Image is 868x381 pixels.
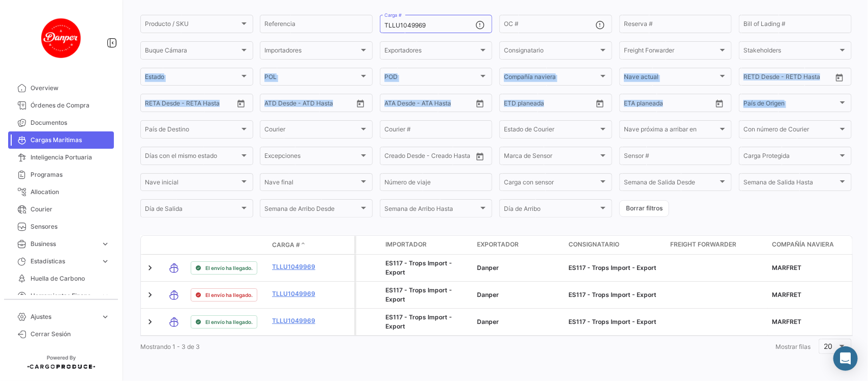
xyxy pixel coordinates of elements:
span: Nave actual [624,75,719,82]
input: Creado Desde [384,154,424,161]
a: Sensores [8,218,114,235]
a: TLLU1049969 [272,289,325,298]
input: ATD Hasta [304,101,346,108]
span: Sensores [31,222,110,231]
span: Danper [477,264,499,271]
input: Desde [504,101,522,108]
span: Cerrar Sesión [31,330,110,339]
div: Abrir Intercom Messenger [833,346,858,371]
span: 20 [824,342,833,350]
a: Cargas Marítimas [8,131,114,149]
span: Allocation [31,187,110,197]
span: Business [31,239,97,249]
span: Danper [477,291,499,298]
span: Exportador [477,240,519,249]
datatable-header-cell: Carga # [268,236,329,254]
button: Open calendar [233,96,249,111]
a: Expand/Collapse Row [145,290,155,300]
a: TLLU1049969 [272,262,325,271]
a: Expand/Collapse Row [145,317,155,327]
input: Creado Hasta [431,154,473,161]
button: Borrar filtros [619,200,669,217]
datatable-header-cell: Póliza [329,241,354,249]
span: Importador [385,240,427,249]
datatable-header-cell: Importador [381,236,473,254]
datatable-header-cell: Estado de Envio [187,241,268,249]
a: Inteligencia Portuaria [8,149,114,166]
span: Nave inicial [145,180,240,187]
span: Compañía naviera [504,75,598,82]
datatable-header-cell: Compañía naviera [768,236,859,254]
span: Nave final [264,180,359,187]
span: Carga Protegida [743,154,838,161]
a: Huella de Carbono [8,270,114,287]
span: El envío ha llegado. [205,318,253,326]
datatable-header-cell: Consignatario [564,236,666,254]
button: Open calendar [832,70,847,85]
span: MARFRET [772,264,801,271]
span: Stakeholders [743,48,838,56]
span: ES117 - Trops Import - Export [385,313,452,330]
span: El envío ha llegado. [205,291,253,299]
a: Allocation [8,183,114,201]
span: Programas [31,170,110,179]
span: expand_more [101,291,110,301]
span: Estadísticas [31,257,97,266]
span: Estado [145,75,240,82]
a: Órdenes de Compra [8,97,114,114]
span: Producto / SKU [145,22,240,29]
input: ATA Hasta [423,101,465,108]
input: Hasta [170,101,213,108]
a: Documentos [8,114,114,131]
a: Programas [8,166,114,183]
span: Ajustes [31,312,97,321]
span: Consignatario [504,48,598,56]
span: Semana de Salida Hasta [743,180,838,187]
span: Cargas Marítimas [31,135,110,145]
span: Día de Arribo [504,207,598,214]
span: Semana de Arribo Desde [264,207,359,214]
span: Estado de Courier [504,127,598,134]
span: MARFRET [772,291,801,298]
span: Inteligencia Portuaria [31,153,110,162]
span: expand_more [101,239,110,249]
span: Con número de Courier [743,127,838,134]
span: expand_more [101,257,110,266]
datatable-header-cell: Freight Forwarder [666,236,768,254]
img: danper-logo.png [36,12,86,63]
span: Overview [31,84,110,93]
span: Carga # [272,240,300,250]
button: Open calendar [472,96,488,111]
datatable-header-cell: Carga Protegida [356,236,381,254]
span: ES117 - Trops Import - Export [568,291,656,298]
span: Courier [31,205,110,214]
input: Hasta [769,75,811,82]
span: Documentos [31,118,110,127]
input: Hasta [529,101,572,108]
span: País de Destino [145,127,240,134]
span: ES117 - Trops Import - Export [385,259,452,276]
span: ES117 - Trops Import - Export [385,286,452,303]
span: Días con el mismo estado [145,154,240,161]
span: El envío ha llegado. [205,264,253,272]
input: ATA Desde [384,101,415,108]
span: Importadores [264,48,359,56]
datatable-header-cell: Modo de Transporte [161,241,187,249]
span: POL [264,75,359,82]
input: Desde [145,101,163,108]
span: expand_more [101,312,110,321]
span: MARFRET [772,318,801,325]
button: Open calendar [353,96,368,111]
span: Semana de Arribo Hasta [384,207,479,214]
span: Buque Cámara [145,48,240,56]
span: Compañía naviera [772,240,834,249]
span: Carga con sensor [504,180,598,187]
input: Desde [743,75,762,82]
span: Consignatario [568,240,619,249]
span: Herramientas Financieras [31,291,97,301]
span: Mostrando 1 - 3 de 3 [140,343,200,350]
span: ES117 - Trops Import - Export [568,264,656,271]
span: Freight Forwarder [624,48,719,56]
a: TLLU1049969 [272,316,325,325]
span: Danper [477,318,499,325]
